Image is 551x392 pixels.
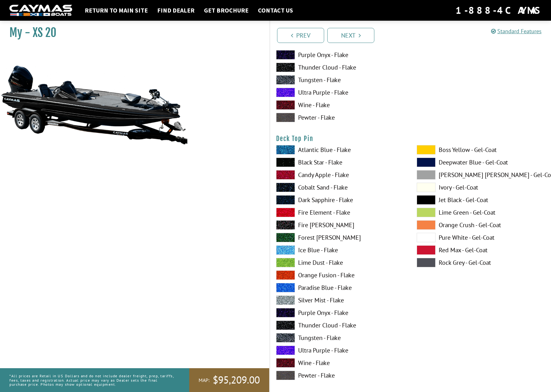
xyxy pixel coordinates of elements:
[255,6,296,14] a: Contact Us
[417,170,545,180] label: [PERSON_NAME] [PERSON_NAME] - Gel-Coat
[199,377,210,384] span: MAP:
[276,158,404,167] label: Black Star - Flake
[276,170,404,180] label: Candy Apple - Flake
[276,75,404,85] label: Tungsten - Flake
[491,28,542,35] a: Standard Features
[9,5,72,16] img: white-logo-c9c8dbefe5ff5ceceb0f0178aa75bf4bb51f6bca0971e226c86eb53dfe498488.png
[276,346,404,355] label: Ultra Purple - Flake
[417,245,545,255] label: Red Max - Gel-Coat
[276,135,545,143] h4: Deck Top Pin
[417,208,545,217] label: Lime Green - Gel-Coat
[417,183,545,192] label: Ivory - Gel-Coat
[276,113,404,122] label: Pewter - Flake
[9,26,254,40] h1: My - XS 20
[417,258,545,267] label: Rock Grey - Gel-Coat
[276,283,404,292] label: Paradise Blue - Flake
[213,374,260,387] span: $95,209.00
[327,28,374,43] a: Next
[276,233,404,242] label: Forest [PERSON_NAME]
[276,88,404,97] label: Ultra Purple - Flake
[276,63,404,72] label: Thunder Cloud - Flake
[276,145,404,154] label: Atlantic Blue - Flake
[276,183,404,192] label: Cobalt Sand - Flake
[276,308,404,317] label: Purple Onyx - Flake
[276,270,404,280] label: Orange Fusion - Flake
[417,145,545,154] label: Boss Yellow - Gel-Coat
[9,371,175,389] p: *All prices are Retail in US Dollars and do not include dealer freight, prep, tariffs, fees, taxe...
[275,27,551,43] ul: Pagination
[276,50,404,60] label: Purple Onyx - Flake
[189,368,269,392] a: MAP:$95,209.00
[277,28,324,43] a: Prev
[154,6,198,14] a: Find Dealer
[276,100,404,110] label: Wine - Flake
[276,220,404,230] label: Fire [PERSON_NAME]
[276,358,404,368] label: Wine - Flake
[417,158,545,167] label: Deepwater Blue - Gel-Coat
[276,208,404,217] label: Fire Element - Flake
[82,6,151,14] a: Return to main site
[276,295,404,305] label: Silver Mist - Flake
[276,333,404,342] label: Tungsten - Flake
[276,371,404,380] label: Pewter - Flake
[276,195,404,205] label: Dark Sapphire - Flake
[417,220,545,230] label: Orange Crush - Gel-Coat
[201,6,252,14] a: Get Brochure
[417,195,545,205] label: Jet Black - Gel-Coat
[276,321,404,330] label: Thunder Cloud - Flake
[276,258,404,267] label: Lime Dust - Flake
[456,3,542,17] div: 1-888-4CAYMAS
[276,245,404,255] label: Ice Blue - Flake
[417,233,545,242] label: Pure White - Gel-Coat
